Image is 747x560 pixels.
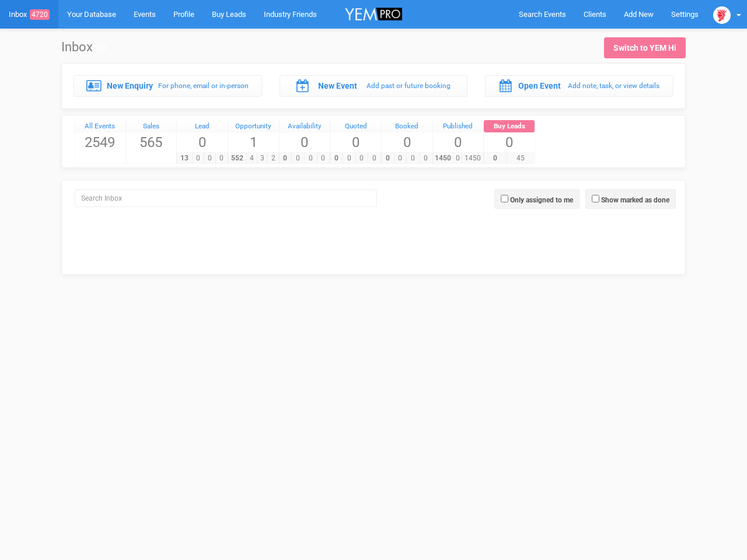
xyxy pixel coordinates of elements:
span: 565 [126,132,177,152]
span: 0 [304,153,317,164]
span: 0 [484,132,535,152]
a: Availability [280,120,330,133]
span: 0 [355,153,369,164]
span: 1450 [432,153,454,164]
span: 13 [176,153,193,164]
span: 0 [406,153,420,164]
span: 0 [453,153,462,164]
a: Open Event Add note, task, or view details [485,75,673,96]
a: Sales [126,120,177,133]
span: 0 [279,153,292,164]
h1: Inbox [61,40,106,54]
span: 552 [228,153,247,164]
span: 4720 [30,9,50,20]
a: Published [433,120,484,133]
div: Switch to YEM Hi [613,42,676,54]
span: 0 [330,132,381,152]
a: All Events [75,120,125,133]
span: 0 [394,153,407,164]
span: 2549 [75,132,125,152]
a: New Enquiry For phone, email or in-person [74,75,262,96]
span: Search Events [519,10,566,19]
label: Only assigned to me [510,195,573,205]
a: Lead [177,120,228,133]
a: Buy Leads [484,120,535,133]
span: 0 [419,153,432,164]
span: 0 [177,132,228,152]
label: Show marked as done [601,195,669,205]
a: Quoted [330,120,381,133]
span: 0 [382,132,432,152]
small: Add note, task, or view details [568,82,659,90]
span: 0 [215,153,228,164]
span: 0 [343,153,356,164]
span: 0 [204,153,216,164]
span: 0 [433,132,484,152]
span: 45 [507,153,535,164]
input: Search Inbox [75,190,377,207]
a: Opportunity [228,120,279,133]
small: Add past or future booking [366,82,451,90]
span: Clients [584,10,606,19]
span: 0 [280,132,330,152]
a: Booked [382,120,432,133]
span: 2 [267,153,278,164]
label: Open Event [518,80,561,92]
label: New Event [318,80,357,92]
span: 0 [317,153,330,164]
span: 1 [228,132,279,152]
label: New Enquiry [107,80,153,92]
small: For phone, email or in-person [158,82,249,90]
span: 0 [483,153,507,164]
img: open-uri20180111-4-1xwjda0 [713,6,731,24]
span: 0 [291,153,305,164]
span: 4 [246,153,257,164]
span: 0 [368,153,381,164]
span: 0 [381,153,395,164]
span: 1450 [462,153,483,164]
span: 0 [330,153,343,164]
a: New Event Add past or future booking [280,75,468,96]
a: Switch to YEM Hi [604,37,686,58]
span: 3 [257,153,268,164]
span: 0 [192,153,204,164]
span: Add New [624,10,654,19]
